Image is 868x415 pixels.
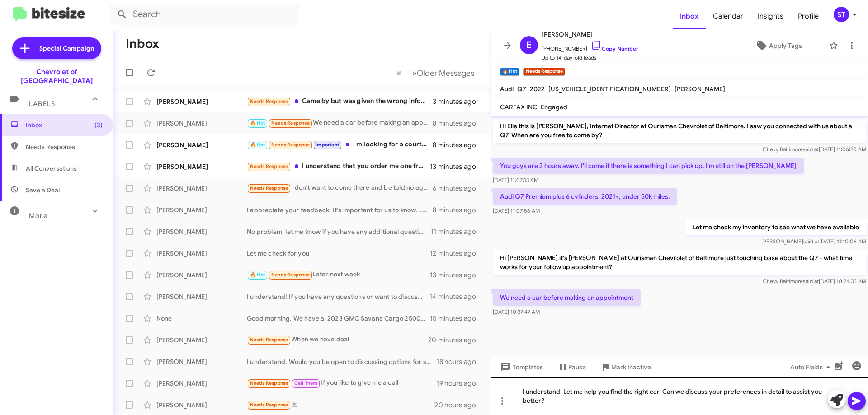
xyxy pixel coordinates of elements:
[250,120,265,126] span: 🔥 Hot
[541,103,567,111] span: Engaged
[826,7,858,22] button: ST
[706,3,750,29] a: Calendar
[500,103,537,111] span: CARFAX INC
[247,378,436,388] div: If you like to give me a call
[250,272,265,278] span: 🔥 Hot
[493,250,866,275] p: Hi [PERSON_NAME] it's [PERSON_NAME] at Ourisman Chevrolet of Baltimore just touching base about t...
[685,219,866,235] p: Let me check my inventory to see what we have available
[433,97,483,106] div: 3 minutes ago
[156,336,247,345] div: [PERSON_NAME]
[26,121,103,130] span: Inbox
[156,119,247,128] div: [PERSON_NAME]
[271,272,310,278] span: Needs Response
[396,67,401,79] span: «
[271,120,310,126] span: Needs Response
[783,359,841,375] button: Auto Fields
[156,249,247,258] div: [PERSON_NAME]
[593,359,658,375] button: Mark Inactive
[433,119,483,128] div: 8 minutes ago
[247,227,431,236] div: No problem, let me know if you have any additional questions
[429,292,483,301] div: 14 minutes ago
[156,357,247,366] div: [PERSON_NAME]
[156,97,247,106] div: [PERSON_NAME]
[493,158,804,174] p: You guys are 2 hours away. I'll come if there is something I can pick up. I'm still on the [PERSO...
[732,37,825,54] button: Apply Tags
[493,118,866,143] p: Hi Elie this is [PERSON_NAME], Internet Director at Ourisman Chevrolet of Baltimore. I saw you co...
[247,357,436,366] div: I understand. Would you be open to discussing options for selling your vehicle? We value quality ...
[26,186,60,195] span: Save a Deal
[247,205,433,214] div: I appreciate your feedback. It's important for us to know. Let me look into this and I will reach...
[156,140,247,149] div: [PERSON_NAME]
[294,380,318,386] span: Call Them
[247,96,433,107] div: Came by but was given the wrong information about the truck. You don't have a truck in stock that...
[94,121,103,130] span: (3)
[834,7,849,22] div: ST
[126,37,159,51] h1: Inbox
[542,53,638,62] span: Up to 14-day-old leads
[156,401,247,410] div: [PERSON_NAME]
[156,379,247,388] div: [PERSON_NAME]
[412,67,417,79] span: »
[498,359,543,375] span: Templates
[406,64,480,82] button: Next
[769,37,802,54] span: Apply Tags
[433,140,483,149] div: 8 minutes ago
[430,314,483,323] div: 15 minutes ago
[550,359,593,375] button: Pause
[493,308,540,315] span: [DATE] 10:37:47 AM
[250,185,288,191] span: Needs Response
[247,270,430,280] div: Later next week
[39,44,94,53] span: Special Campaign
[523,68,565,76] small: Needs Response
[493,207,540,214] span: [DATE] 11:07:56 AM
[803,238,819,245] span: said at
[517,85,526,93] span: Q7
[250,402,288,408] span: Needs Response
[26,142,103,151] span: Needs Response
[250,142,265,148] span: 🔥 Hot
[29,212,47,220] span: More
[491,377,868,415] div: I understand! Let me help you find the right car. Can we discuss your preferences in detail to as...
[247,118,433,128] div: We need a car before making an appointment
[761,238,866,245] span: [PERSON_NAME] [DATE] 11:10:06 AM
[548,85,671,93] span: [US_VEHICLE_IDENTIFICATION_NUMBER]
[542,40,638,53] span: [PHONE_NUMBER]
[429,336,483,345] div: 20 minutes ago
[673,3,706,29] a: Inbox
[591,45,638,52] a: Copy Number
[12,37,101,59] a: Special Campaign
[156,162,247,171] div: [PERSON_NAME]
[500,85,514,93] span: Audi
[430,162,483,171] div: 13 minutes ago
[436,379,483,388] div: 19 hours ago
[271,142,310,148] span: Needs Response
[430,249,483,258] div: 12 minutes ago
[156,314,247,323] div: None
[542,29,638,40] span: [PERSON_NAME]
[803,278,819,284] span: said at
[156,205,247,214] div: [PERSON_NAME]
[26,164,77,173] span: All Conversations
[247,335,429,345] div: When we have deal
[250,98,288,104] span: Needs Response
[568,359,586,375] span: Pause
[750,3,791,29] span: Insights
[156,227,247,236] div: [PERSON_NAME]
[493,289,641,306] p: We need a car before making an appointment
[500,68,519,76] small: 🔥 Hot
[491,359,550,375] button: Templates
[109,4,299,25] input: Search
[791,3,826,29] a: Profile
[803,146,819,153] span: said at
[29,100,55,108] span: Labels
[250,380,288,386] span: Needs Response
[247,314,430,323] div: Good morning. We have a 2023 GMC Savana Cargo 2500 Work Van available. Would you like to schedule...
[247,183,433,193] div: I don't want to come there and be told no again. If you want to run the numbers and let me know w...
[530,85,545,93] span: 2022
[156,184,247,193] div: [PERSON_NAME]
[156,292,247,301] div: [PERSON_NAME]
[417,68,474,78] span: Older Messages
